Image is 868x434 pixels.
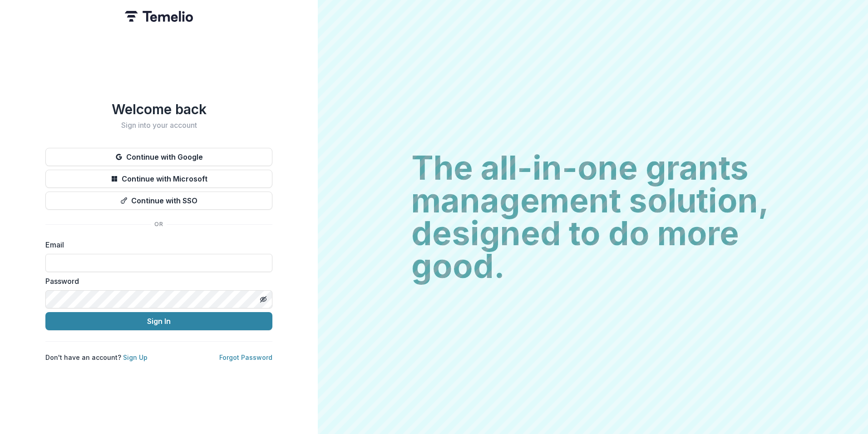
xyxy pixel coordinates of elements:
h2: Sign into your account [45,121,272,130]
button: Continue with Google [45,148,272,166]
button: Continue with Microsoft [45,170,272,188]
label: Email [45,239,267,250]
a: Sign Up [123,353,148,361]
img: Temelio [125,11,193,22]
label: Password [45,276,267,287]
button: Continue with SSO [45,192,272,210]
button: Sign In [45,312,272,330]
a: Forgot Password [219,353,272,361]
button: Toggle password visibility [256,292,271,307]
p: Don't have an account? [45,353,148,362]
h1: Welcome back [45,101,272,117]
